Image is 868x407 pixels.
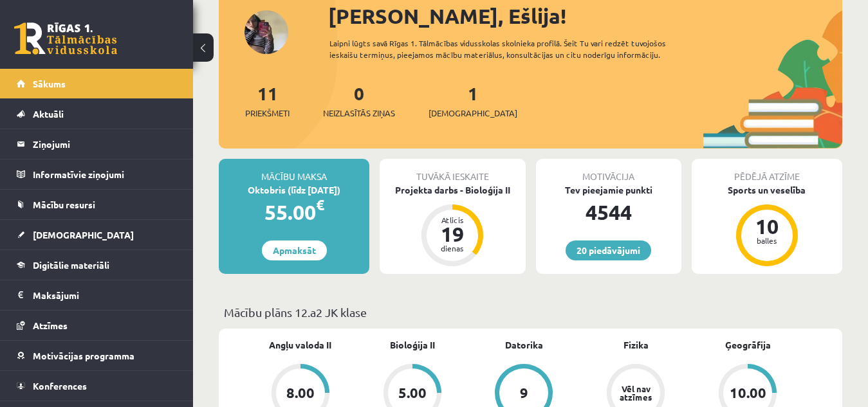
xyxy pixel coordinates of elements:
[33,280,177,310] legend: Maksājumi
[692,159,842,183] div: Pēdējā atzīme
[33,129,177,159] legend: Ziņojumi
[17,280,177,310] a: Maksājumi
[328,1,842,32] div: [PERSON_NAME], Ešlija!
[748,237,786,244] div: balles
[429,107,517,120] span: [DEMOGRAPHIC_DATA]
[536,159,681,183] div: Motivācija
[380,183,525,197] div: Projekta darbs - Bioloģija II
[748,216,786,237] div: 10
[618,384,654,401] div: Vēl nav atzīmes
[380,183,525,268] a: Projekta darbs - Bioloģija II Atlicis 19 dienas
[390,338,435,352] a: Bioloģija II
[17,99,177,129] a: Aktuāli
[33,108,64,120] span: Aktuāli
[725,338,771,352] a: Ģeogrāfija
[33,229,134,240] span: [DEMOGRAPHIC_DATA]
[692,183,842,197] div: Sports un veselība
[520,386,528,400] div: 9
[329,37,703,60] div: Laipni lūgts savā Rīgas 1. Tālmācības vidusskolas skolnieka profilā. Šeit Tu vari redzēt tuvojošo...
[17,159,177,189] a: Informatīvie ziņojumi
[219,197,369,228] div: 55.00
[245,107,290,120] span: Priekšmeti
[219,159,369,183] div: Mācību maksa
[33,320,68,331] span: Atzīmes
[433,224,472,244] div: 19
[505,338,543,352] a: Datorika
[14,23,117,55] a: Rīgas 1. Tālmācības vidusskola
[33,259,109,271] span: Digitālie materiāli
[730,386,766,400] div: 10.00
[262,240,327,260] a: Apmaksāt
[17,129,177,159] a: Ziņojumi
[33,350,134,361] span: Motivācijas programma
[224,303,837,321] p: Mācību plāns 12.a2 JK klase
[536,197,681,228] div: 4544
[433,216,472,224] div: Atlicis
[316,195,324,214] span: €
[623,338,649,352] a: Fizika
[17,371,177,401] a: Konferences
[17,341,177,370] a: Motivācijas programma
[566,240,651,260] a: 20 piedāvājumi
[433,244,472,252] div: dienas
[33,199,95,210] span: Mācību resursi
[17,69,177,98] a: Sākums
[286,386,315,400] div: 8.00
[33,78,66,89] span: Sākums
[17,311,177,340] a: Atzīmes
[692,183,842,268] a: Sports un veselība 10 balles
[269,338,331,352] a: Angļu valoda II
[323,82,395,120] a: 0Neizlasītās ziņas
[17,220,177,249] a: [DEMOGRAPHIC_DATA]
[17,190,177,219] a: Mācību resursi
[245,82,290,120] a: 11Priekšmeti
[33,159,177,189] legend: Informatīvie ziņojumi
[323,107,395,120] span: Neizlasītās ziņas
[33,380,87,392] span: Konferences
[380,159,525,183] div: Tuvākā ieskaite
[398,386,427,400] div: 5.00
[219,183,369,197] div: Oktobris (līdz [DATE])
[17,250,177,280] a: Digitālie materiāli
[429,82,517,120] a: 1[DEMOGRAPHIC_DATA]
[536,183,681,197] div: Tev pieejamie punkti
